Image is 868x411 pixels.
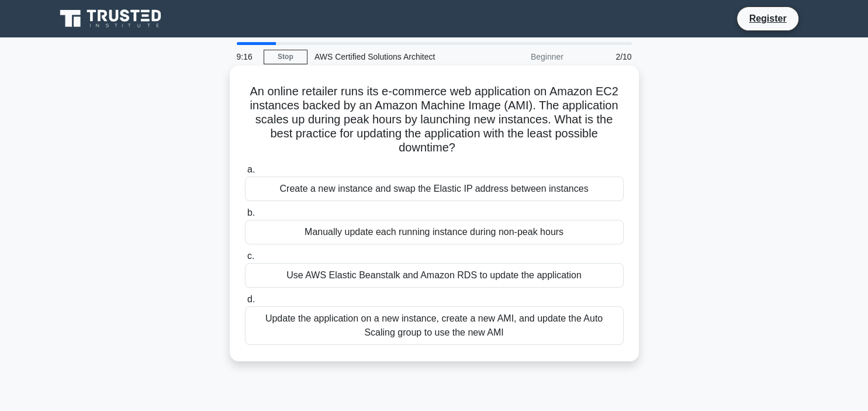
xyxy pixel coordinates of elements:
[244,84,625,156] h5: An online retailer runs its e-commerce web application on Amazon EC2 instances backed by an Amazo...
[468,45,570,68] div: Beginner
[570,45,639,68] div: 2/10
[247,294,255,304] span: d.
[247,164,255,174] span: a.
[307,45,468,68] div: AWS Certified Solutions Architect
[245,177,624,201] div: Create a new instance and swap the Elastic IP address between instances
[247,251,254,261] span: c.
[245,220,624,244] div: Manually update each running instance during non-peak hours
[245,306,624,345] div: Update the application on a new instance, create a new AMI, and update the Auto Scaling group to ...
[230,45,264,68] div: 9:16
[245,263,624,288] div: Use AWS Elastic Beanstalk and Amazon RDS to update the application
[264,50,307,64] a: Stop
[247,208,255,217] span: b.
[742,11,793,26] a: Register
